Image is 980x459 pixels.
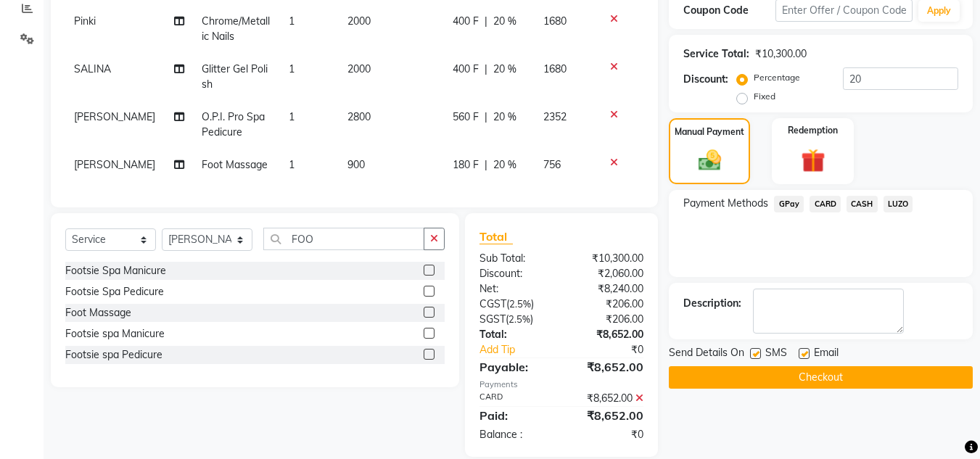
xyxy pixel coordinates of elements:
div: Service Total: [683,46,749,62]
span: CGST [479,297,506,310]
div: Foot Massage [65,305,131,321]
button: Checkout [669,366,973,389]
span: CASH [847,196,878,212]
label: Percentage [754,71,800,84]
span: Pinki [74,15,96,28]
span: 20 % [493,14,516,29]
span: 2000 [347,15,371,28]
div: ₹8,652.00 [561,327,654,342]
span: | [485,14,487,29]
div: ₹8,240.00 [561,281,654,297]
span: Total [479,229,513,244]
input: Search or Scan [263,228,424,250]
span: 1 [289,15,295,28]
span: LUZO [884,196,913,212]
div: ₹8,652.00 [561,391,654,406]
span: GPay [774,196,804,212]
span: 1 [289,62,295,75]
div: Footsie Spa Pedicure [65,284,164,299]
span: SALINA [74,62,111,75]
span: 1 [289,158,295,171]
span: Email [814,345,839,363]
div: ₹10,300.00 [561,251,654,266]
div: ( ) [469,297,561,312]
span: 2.5% [508,313,530,325]
label: Redemption [788,124,838,137]
div: Payable: [469,358,561,376]
img: _cash.svg [691,147,728,173]
div: Discount: [683,72,728,87]
div: ( ) [469,312,561,327]
div: CARD [469,391,561,406]
div: Paid: [469,407,561,424]
span: | [485,109,487,125]
span: | [485,62,487,77]
span: Foot Massage [202,158,268,171]
span: | [485,157,487,173]
div: Footsie spa Manicure [65,326,165,342]
span: 756 [543,158,561,171]
div: ₹2,060.00 [561,266,654,281]
span: 20 % [493,62,516,77]
div: ₹8,652.00 [561,358,654,376]
span: 2800 [347,110,371,123]
div: ₹0 [561,427,654,442]
div: Payments [479,379,643,391]
span: 2352 [543,110,567,123]
span: 900 [347,158,365,171]
span: 560 F [453,109,479,125]
span: 400 F [453,62,479,77]
div: ₹0 [577,342,655,357]
span: 2.5% [509,298,531,310]
span: 20 % [493,109,516,125]
div: ₹206.00 [561,297,654,312]
div: Coupon Code [683,3,775,18]
label: Manual Payment [675,125,744,138]
div: Footsie Spa Manicure [65,263,166,278]
span: [PERSON_NAME] [74,110,155,123]
span: 400 F [453,14,479,29]
span: CARD [810,196,841,212]
div: Sub Total: [469,251,561,266]
div: ₹206.00 [561,312,654,327]
div: ₹8,652.00 [561,407,654,424]
span: Chrome/Metallic Nails [202,15,270,43]
div: Total: [469,327,561,342]
span: 20 % [493,157,516,173]
span: [PERSON_NAME] [74,158,155,171]
div: Discount: [469,266,561,281]
div: Balance : [469,427,561,442]
span: SGST [479,313,506,326]
span: O.P.I. Pro Spa Pedicure [202,110,265,138]
img: _gift.svg [794,146,833,175]
div: Net: [469,281,561,297]
span: 1 [289,110,295,123]
div: Footsie spa Pedicure [65,347,162,363]
a: Add Tip [469,342,577,357]
span: Send Details On [669,345,744,363]
span: 1680 [543,15,567,28]
label: Fixed [754,90,775,103]
span: SMS [765,345,787,363]
span: Payment Methods [683,196,768,211]
span: 180 F [453,157,479,173]
div: ₹10,300.00 [755,46,807,62]
span: 1680 [543,62,567,75]
span: Glitter Gel Polish [202,62,268,91]
div: Description: [683,296,741,311]
span: 2000 [347,62,371,75]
